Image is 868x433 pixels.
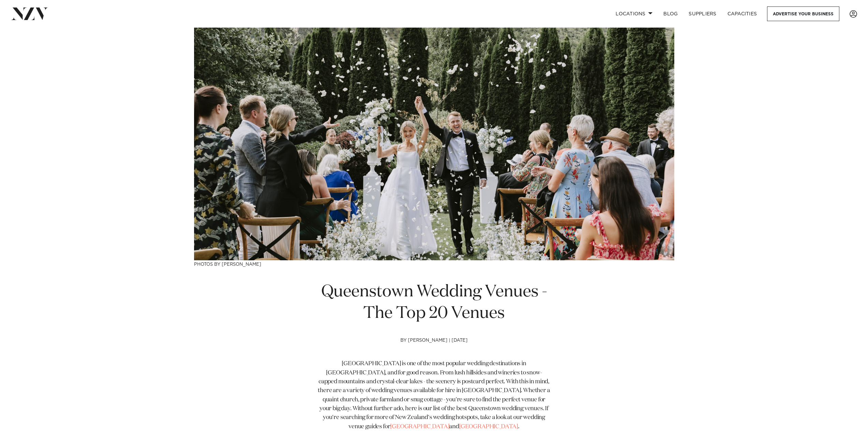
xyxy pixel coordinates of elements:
a: Locations [610,6,658,21]
img: nzv-logo.png [11,7,48,20]
p: [GEOGRAPHIC_DATA] is one of the most popular wedding destinations in [GEOGRAPHIC_DATA], and for g... [318,359,551,431]
a: BLOG [658,6,683,21]
a: [GEOGRAPHIC_DATA] [459,424,518,430]
img: Queenstown Wedding Venues - The Top 20 Venues [194,28,674,260]
h4: by [PERSON_NAME] | [DATE] [318,338,551,360]
a: Capacities [722,6,763,21]
h1: Queenstown Wedding Venues - The Top 20 Venues [318,281,551,324]
h3: Photos by [PERSON_NAME] [194,260,674,267]
a: Advertise your business [767,6,839,21]
a: SUPPLIERS [683,6,722,21]
a: [GEOGRAPHIC_DATA] [390,424,449,430]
